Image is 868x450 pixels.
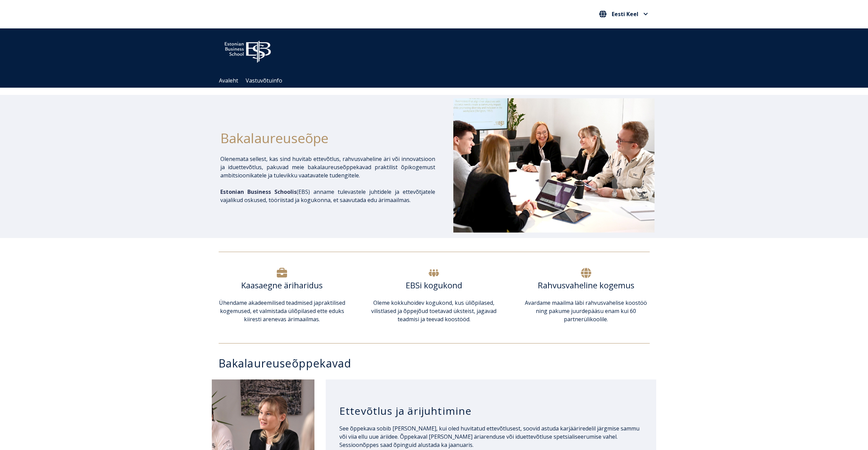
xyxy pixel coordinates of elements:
span: Oleme kokkuhoidev kogukond, kus üliõpilased, vilistlased ja õppejõud toetavad üksteist, jagavad t... [371,299,496,323]
a: Avaleht [219,77,238,84]
img: ebs_logo2016_white [219,35,277,65]
span: praktilised kogemused, et valmistada üliõpilased ette eduks kiiresti arenevas ärimaailmas. [220,299,345,323]
a: Vastuvõtuinfo [246,77,282,84]
span: See õppekava sobib [PERSON_NAME], kui oled huvitatud ettevõtlusest, soovid astuda karjääriredelil... [339,425,639,449]
p: EBS) anname tulevastele juhtidele ja ettevõtjatele vajalikud oskused, tööriistad ja kogukonna, et... [220,188,435,204]
h6: Rahvusvaheline kogemus [522,280,649,290]
div: Navigation Menu [215,74,660,88]
p: Avardame maailma läbi rahvusvahelise koostöö ning pakume juurdepääsu enam kui 60 partnerülikoolile. [522,299,649,323]
span: ( [220,188,298,196]
nav: Vali oma keel [597,9,650,20]
button: Eesti Keel [597,9,650,20]
h1: Bakalaureuseõpe [220,128,435,148]
p: Olenemata sellest, kas sind huvitab ettevõtlus, rahvusvaheline äri või innovatsioon ja iduettevõt... [220,155,435,179]
span: Eesti Keel [612,11,638,17]
span: Ühendame akadeemilised teadmised ja [219,299,318,307]
img: Bakalaureusetudengid [453,98,655,233]
h3: Ettevõtlus ja ärijuhtimine [339,404,643,417]
span: Estonian Business Schoolis [220,188,297,196]
h6: Kaasaegne äriharidus [219,280,346,290]
h3: Bakalaureuseõppekavad [219,357,657,369]
h6: EBSi kogukond [371,280,497,290]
